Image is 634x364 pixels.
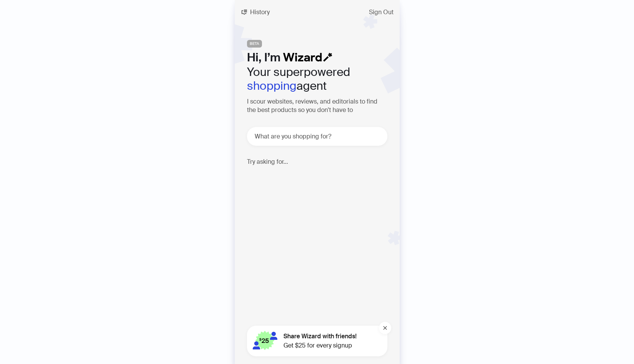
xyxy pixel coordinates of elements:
h4: Try asking for... [247,158,387,165]
h3: I scour websites, reviews, and editorials to find the best products so you don't have to [247,97,387,115]
div: Looking for hydrating facial cream between $40 and $50 💧 [254,171,389,194]
span: Sign Out [369,9,394,15]
span: Share Wizard with friends! [283,332,357,341]
span: close [383,326,387,330]
span: BETA [247,40,262,48]
button: Sign Out [363,6,400,18]
button: Share Wizard with friends!Get $25 for every signup [247,326,387,356]
h2: Your superpowered agent [247,65,387,93]
span: Get $25 for every signup [283,341,357,350]
span: History [250,9,270,15]
em: shopping [247,78,296,93]
span: Hi, I’m [247,50,280,65]
button: History [235,6,276,18]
